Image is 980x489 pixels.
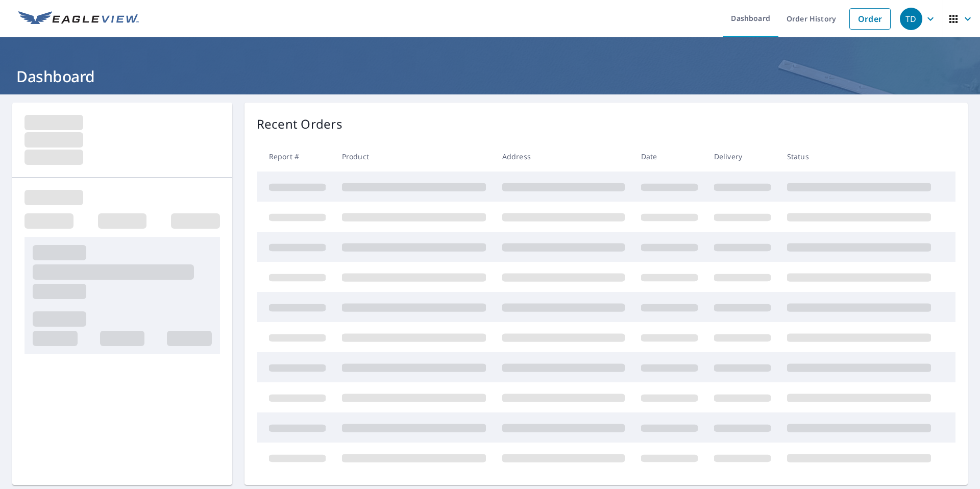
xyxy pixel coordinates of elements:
p: Recent Orders [257,115,342,133]
th: Product [334,141,494,172]
th: Address [494,141,633,172]
th: Status [779,141,939,172]
img: EV Logo [18,11,139,27]
th: Delivery [706,141,779,172]
h1: Dashboard [12,66,968,87]
th: Report # [257,141,334,172]
th: Date [633,141,706,172]
div: TD [900,8,922,30]
a: Order [849,8,891,30]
